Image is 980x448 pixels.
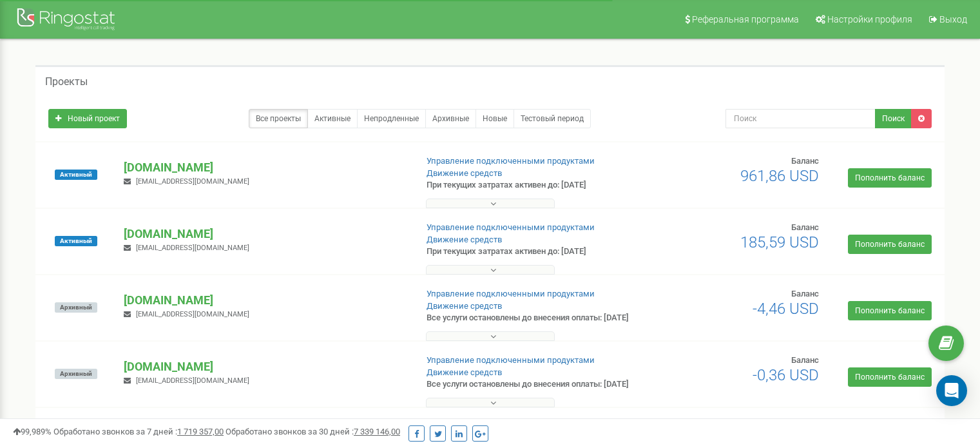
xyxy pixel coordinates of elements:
[427,168,502,178] a: Движение средств
[427,179,633,191] p: При текущих затратах активен до: [DATE]
[136,244,249,252] span: [EMAIL_ADDRESS][DOMAIN_NAME]
[53,427,224,436] span: Обработано звонков за 7 дней :
[354,427,400,436] u: 7 339 146,00
[55,369,97,379] span: Архивный
[48,109,127,128] a: Новый проект
[848,168,932,188] a: Пополнить баланс
[124,226,405,242] p: [DOMAIN_NAME]
[124,159,405,176] p: [DOMAIN_NAME]
[791,222,819,232] span: Баланс
[249,109,308,128] a: Все проекты
[55,302,97,313] span: Архивный
[936,375,967,406] div: Open Intercom Messenger
[753,366,819,384] span: -0,36 USD
[136,376,249,385] span: [EMAIL_ADDRESS][DOMAIN_NAME]
[357,109,426,128] a: Непродленные
[427,222,595,232] a: Управление подключенными продуктами
[136,310,249,318] span: [EMAIL_ADDRESS][DOMAIN_NAME]
[55,170,97,180] span: Активный
[427,378,633,391] p: Все услуги остановлены до внесения оплаты: [DATE]
[13,427,52,436] span: 99,989%
[848,235,932,254] a: Пополнить баланс
[307,109,358,128] a: Активные
[427,312,633,324] p: Все услуги остановлены до внесения оплаты: [DATE]
[124,292,405,309] p: [DOMAIN_NAME]
[55,236,97,246] span: Активный
[427,289,595,298] a: Управление подключенными продуктами
[939,14,967,24] span: Выход
[226,427,400,436] span: Обработано звонков за 30 дней :
[136,177,249,186] span: [EMAIL_ADDRESS][DOMAIN_NAME]
[827,14,912,24] span: Настройки профиля
[875,109,912,128] button: Поиск
[514,109,591,128] a: Тестовый период
[848,367,932,387] a: Пополнить баланс
[791,156,819,166] span: Баланс
[177,427,224,436] u: 1 719 357,00
[427,235,502,244] a: Движение средств
[725,109,876,128] input: Поиск
[692,14,799,24] span: Реферальная программа
[753,300,819,318] span: -4,46 USD
[848,301,932,320] a: Пополнить баланс
[740,167,819,185] span: 961,86 USD
[476,109,514,128] a: Новые
[427,367,502,377] a: Движение средств
[740,233,819,251] span: 185,59 USD
[427,355,595,365] a: Управление подключенными продуктами
[427,301,502,311] a: Движение средств
[425,109,476,128] a: Архивные
[124,358,405,375] p: [DOMAIN_NAME]
[427,156,595,166] a: Управление подключенными продуктами
[791,355,819,365] span: Баланс
[427,246,633,258] p: При текущих затратах активен до: [DATE]
[45,76,88,88] h5: Проекты
[791,289,819,298] span: Баланс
